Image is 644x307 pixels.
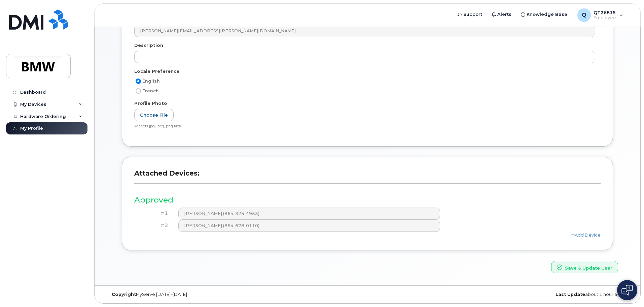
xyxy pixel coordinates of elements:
[107,292,281,297] div: MyServe [DATE]–[DATE]
[497,11,511,18] span: Alerts
[487,8,516,21] a: Alerts
[136,79,141,84] input: English
[571,232,601,238] a: Add Device
[134,109,174,121] label: Choose File
[134,42,163,49] label: Description
[134,169,601,184] h3: Attached Devices:
[453,8,487,21] a: Support
[556,292,585,297] strong: Last Update
[139,211,168,216] h4: #1
[134,68,179,74] label: Locale Preference
[594,10,616,15] span: QT26815
[454,292,628,297] div: about 1 hour ago
[573,8,628,22] div: QT26815
[621,285,633,296] img: Open chat
[112,292,136,297] strong: Copyright
[551,261,618,273] button: Save & Update User
[463,11,482,18] span: Support
[136,88,141,94] input: French
[516,8,572,21] a: Knowledge Base
[142,88,159,93] span: French
[594,15,616,21] span: Employee
[527,11,567,18] span: Knowledge Base
[582,11,586,19] span: Q
[134,196,601,204] h3: Approved
[142,79,160,84] span: English
[139,223,168,228] h4: #2
[134,124,595,129] div: Accepts jpg, jpeg, png files
[134,100,167,106] label: Profile Photo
